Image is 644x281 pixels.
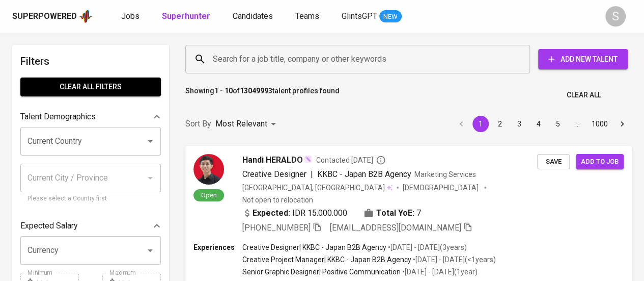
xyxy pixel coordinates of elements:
button: Open [143,134,157,148]
p: Experiences [193,242,242,252]
button: Add to job [576,154,624,170]
img: app logo [79,9,93,24]
span: [DEMOGRAPHIC_DATA] [403,183,480,193]
span: | [311,168,313,181]
span: Marketing Services [414,170,476,178]
p: Sort By [185,118,211,130]
span: Contacted [DATE] [316,155,386,165]
span: Add New Talent [546,53,620,66]
p: Creative Designer | KKBC - Japan B2B Agency [242,242,386,252]
span: GlintsGPT [342,11,377,21]
div: Most Relevant [215,115,279,134]
span: Creative Designer [242,169,306,179]
button: Go to next page [614,116,630,132]
span: Add to job [581,156,619,168]
b: 1 - 10 [214,87,233,95]
span: Open [197,191,221,199]
span: [PHONE_NUMBER] [242,223,311,233]
button: Go to page 4 [530,116,547,132]
div: Superpowered [12,11,77,22]
p: Creative Project Manager | KKBC - Japan B2B Agency [242,254,411,265]
a: Superpoweredapp logo [12,9,93,24]
button: Add New Talent [538,49,628,69]
p: Please select a Country first [27,194,154,204]
button: page 1 [472,116,489,132]
a: Superhunter [162,10,212,23]
p: Showing of talent profiles found [185,86,340,105]
span: [EMAIL_ADDRESS][DOMAIN_NAME] [330,223,461,233]
b: Expected: [253,207,290,219]
button: Go to page 5 [550,116,566,132]
p: Expected Salary [20,220,78,232]
svg: By Batam recruiter [376,155,386,165]
img: magic_wand.svg [304,155,312,163]
b: 13049993 [240,87,272,95]
span: NEW [379,12,402,22]
button: Go to page 1000 [589,116,611,132]
span: Save [542,156,565,168]
span: Jobs [121,11,139,21]
p: • [DATE] - [DATE] ( 1 year ) [401,267,478,277]
p: Talent Demographics [20,111,96,123]
button: Clear All filters [20,78,161,96]
a: Jobs [121,10,142,23]
button: Go to page 3 [511,116,527,132]
h6: Filters [20,53,161,69]
span: KKBC - Japan B2B Agency [317,169,411,179]
span: Clear All filters [29,81,153,93]
button: Clear All [563,86,605,105]
button: Go to page 2 [492,116,508,132]
div: Expected Salary [20,216,161,236]
a: Candidates [233,10,275,23]
p: • [DATE] - [DATE] ( 3 years ) [386,242,467,252]
span: 7 [416,207,421,219]
b: Superhunter [162,11,210,21]
p: • [DATE] - [DATE] ( <1 years ) [411,254,496,265]
b: Total YoE: [376,207,414,219]
span: Clear All [567,89,601,101]
p: Senior Graphic Designer | Positive Communication [242,267,401,277]
div: IDR 15.000.000 [242,207,347,219]
a: Teams [295,10,321,23]
p: Not open to relocation [242,195,313,205]
span: Teams [295,11,319,21]
a: GlintsGPT NEW [342,10,402,23]
button: Open [143,243,157,258]
button: Save [537,154,570,170]
div: … [569,119,585,129]
div: S [605,6,626,27]
nav: pagination navigation [452,116,632,132]
span: Handi HERALDO [242,154,303,166]
img: b7301518a098ab2282bf44afa2398146.png [193,154,224,185]
span: Candidates [233,11,273,21]
p: Most Relevant [215,118,267,130]
div: Talent Demographics [20,107,161,127]
div: [GEOGRAPHIC_DATA], [GEOGRAPHIC_DATA] [242,183,393,193]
